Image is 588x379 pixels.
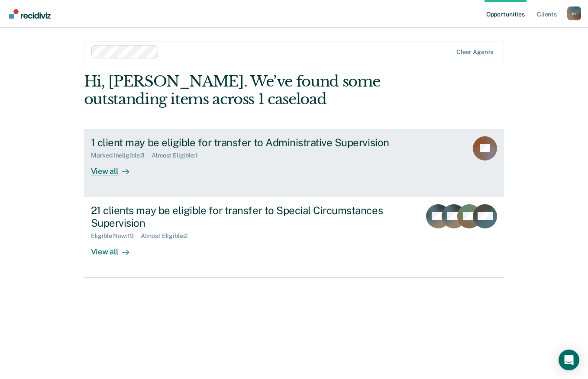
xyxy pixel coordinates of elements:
div: Open Intercom Messenger [559,350,579,370]
div: 21 clients may be eligible for transfer to Special Circumstances Supervision [91,204,395,229]
a: 1 client may be eligible for transfer to Administrative SupervisionMarked Ineligible:3Almost Elig... [84,129,504,197]
div: View all [91,159,139,176]
div: Hi, [PERSON_NAME]. We’ve found some outstanding items across 1 caseload [84,73,420,108]
img: Recidiviz [9,9,51,19]
div: Almost Eligible : 1 [152,152,205,159]
a: 21 clients may be eligible for transfer to Special Circumstances SupervisionEligible Now:19Almost... [84,197,504,278]
div: Almost Eligible : 2 [141,232,195,240]
div: Marked Ineligible : 3 [91,152,152,159]
button: Profile dropdown button [567,6,581,20]
div: Clear agents [456,48,493,56]
div: View all [91,240,139,257]
div: Eligible Now : 19 [91,232,141,240]
div: 1 client may be eligible for transfer to Administrative Supervision [91,136,395,149]
div: m [567,6,581,20]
